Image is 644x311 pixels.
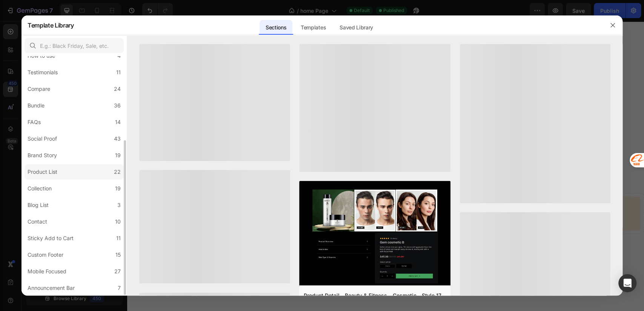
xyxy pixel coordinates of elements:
[260,20,292,35] div: Sections
[25,38,124,53] input: E.g.: Black Friday, Sale, etc.
[32,129,485,172] h2: FEATURE
[28,101,45,110] div: Bundle
[115,217,121,226] div: 10
[226,97,291,115] a: SHOP ALL
[114,167,121,176] div: 22
[32,255,485,267] h2: From cozy flames to dreamy lights — discover the diffuser that matches your vibe.
[114,134,121,143] div: 43
[115,151,121,160] div: 19
[114,101,121,110] div: 36
[201,46,317,56] strong: You don’t have to live this way.
[20,178,318,186] p: Can not get product from Shopify
[334,20,379,35] div: Saved Library
[32,237,485,255] h2: Find Your Style. Shop by Design.
[282,84,311,95] i: actually
[116,234,121,243] div: 11
[28,84,50,93] div: Compare
[299,181,450,287] img: pr12.png
[114,84,121,93] div: 24
[116,68,121,77] div: 11
[28,283,75,293] div: Announcement Bar
[115,184,121,193] div: 19
[55,195,101,207] button: Sync from Shopify
[28,15,74,35] h2: Template Library
[115,118,121,127] div: 14
[33,70,484,96] p: is here to help you refresh your air, calm your mind, and bring warm light into your home. With s...
[28,250,63,259] div: Custom Footer
[28,167,57,176] div: Product List
[304,291,441,300] div: Product Detail - Beauty & Fitness - Cosmetic - Style 17
[28,184,52,193] div: Collection
[28,68,58,77] div: Testimonials
[244,101,273,110] p: SHOP ALL
[295,20,332,35] div: Templates
[28,267,66,276] div: Mobile Focused
[20,186,318,193] p: We cannot find any products from your Shopify store. Please try manually syncing the data from Sh...
[114,267,121,276] div: 27
[33,19,484,32] p: The air feels heavy and not fresh?
[68,72,136,82] strong: SerenMist Diffuser
[28,201,49,210] div: Blog List
[117,201,121,210] div: 3
[28,234,74,243] div: Sticky Add to Cart
[20,195,52,207] button: Add product
[33,6,484,19] p: Falling asleep takes too long at night?
[28,118,41,127] div: FAQs
[28,151,57,160] div: Brand Story
[115,250,121,259] div: 15
[118,283,121,293] div: 7
[618,274,636,292] div: Open Intercom Messenger
[28,134,57,143] div: Social Proof
[28,217,47,226] div: Contact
